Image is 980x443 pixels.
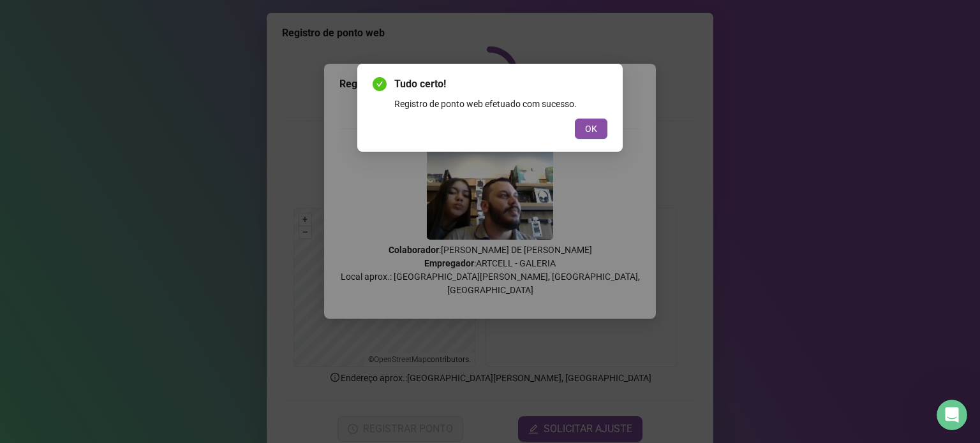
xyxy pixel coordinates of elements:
[373,77,387,91] span: check-circle
[575,119,607,139] button: OK
[394,97,607,111] div: Registro de ponto web efetuado com sucesso.
[394,76,607,92] span: Tudo certo!
[585,122,597,136] span: OK
[937,400,967,430] iframe: Intercom live chat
